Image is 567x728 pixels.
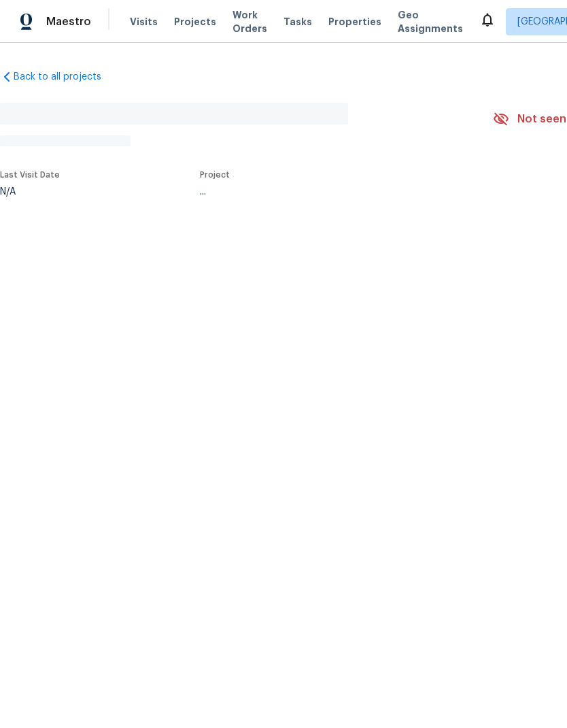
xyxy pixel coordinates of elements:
[174,15,216,29] span: Projects
[200,171,230,179] span: Project
[200,187,461,197] div: ...
[130,15,158,29] span: Visits
[233,8,267,35] span: Work Orders
[283,17,312,27] span: Tasks
[46,15,91,29] span: Maestro
[328,15,381,29] span: Properties
[398,8,463,35] span: Geo Assignments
